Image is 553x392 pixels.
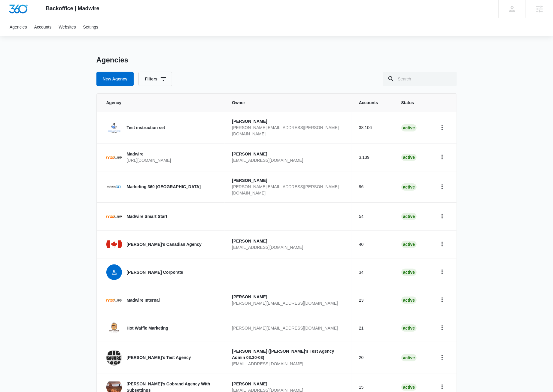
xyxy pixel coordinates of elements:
[401,297,417,304] div: active
[127,213,167,220] p: Madwire Smart Start
[96,72,134,86] a: New Agency
[401,324,417,332] div: active
[106,264,218,280] a: [PERSON_NAME] Corporate
[106,179,218,195] a: Marketing 360 [GEOGRAPHIC_DATA]
[232,125,344,137] p: [PERSON_NAME][EMAIL_ADDRESS][PERSON_NAME][DOMAIN_NAME]
[232,184,344,196] p: [PERSON_NAME][EMAIL_ADDRESS][PERSON_NAME][DOMAIN_NAME]
[401,213,417,220] div: active
[437,182,447,191] button: Home
[106,120,218,136] a: Test instruction set
[138,72,172,86] button: Filters
[437,267,447,277] button: Home
[127,125,165,131] p: Test instruction set
[127,151,171,157] p: Madwire
[352,314,394,342] td: 21
[437,152,447,162] button: Home
[55,18,79,36] a: Websites
[401,354,417,361] div: active
[232,157,344,164] p: [EMAIL_ADDRESS][DOMAIN_NAME]
[437,295,447,305] button: Home
[352,230,394,258] td: 40
[437,211,447,221] button: Home
[437,239,447,249] button: Home
[106,320,218,336] a: Hot Waffle Marketing
[106,350,218,366] a: [PERSON_NAME]'s Test Agency
[96,56,129,65] h1: Agencies
[437,382,447,392] button: Home
[401,183,417,191] div: active
[106,100,209,106] span: Agency
[401,241,417,248] div: active
[232,348,344,361] p: [PERSON_NAME] ([PERSON_NAME]'s Test Agency Admin 03.30-03)
[352,258,394,286] td: 34
[352,286,394,314] td: 23
[401,124,417,131] div: active
[31,18,55,36] a: Accounts
[437,353,447,362] button: Home
[232,244,344,251] p: [EMAIL_ADDRESS][DOMAIN_NAME]
[401,269,417,276] div: active
[127,269,183,276] p: [PERSON_NAME] Corporate
[127,241,202,248] p: [PERSON_NAME]'s Canadian Agency
[401,100,414,106] span: Status
[437,123,447,132] button: Home
[127,157,171,164] p: [URL][DOMAIN_NAME]
[401,154,417,161] div: active
[232,238,344,244] p: [PERSON_NAME]
[127,297,160,303] p: Madwire Internal
[127,184,201,190] p: Marketing 360 [GEOGRAPHIC_DATA]
[232,151,344,157] p: [PERSON_NAME]
[352,171,394,202] td: 96
[359,100,378,106] span: Accounts
[232,177,344,184] p: [PERSON_NAME]
[352,143,394,171] td: 3,139
[232,381,344,387] p: [PERSON_NAME]
[232,118,344,125] p: [PERSON_NAME]
[352,202,394,230] td: 54
[232,100,344,106] span: Owner
[106,209,218,224] a: Madwire Smart Start
[127,325,169,331] p: Hot Waffle Marketing
[383,72,457,86] input: Search
[232,361,344,367] p: [EMAIL_ADDRESS][DOMAIN_NAME]
[232,300,344,306] p: [PERSON_NAME][EMAIL_ADDRESS][DOMAIN_NAME]
[106,149,218,165] a: Madwire[URL][DOMAIN_NAME]
[106,292,218,308] a: Madwire Internal
[232,325,344,331] p: [PERSON_NAME][EMAIL_ADDRESS][DOMAIN_NAME]
[127,354,191,361] p: [PERSON_NAME]'s Test Agency
[106,237,218,252] a: [PERSON_NAME]'s Canadian Agency
[401,384,417,391] div: active
[46,5,99,12] span: Backoffice | Madwire
[437,323,447,333] button: Home
[352,112,394,143] td: 38,106
[80,18,102,36] a: Settings
[6,18,31,36] a: Agencies
[352,342,394,373] td: 20
[232,294,344,300] p: [PERSON_NAME]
